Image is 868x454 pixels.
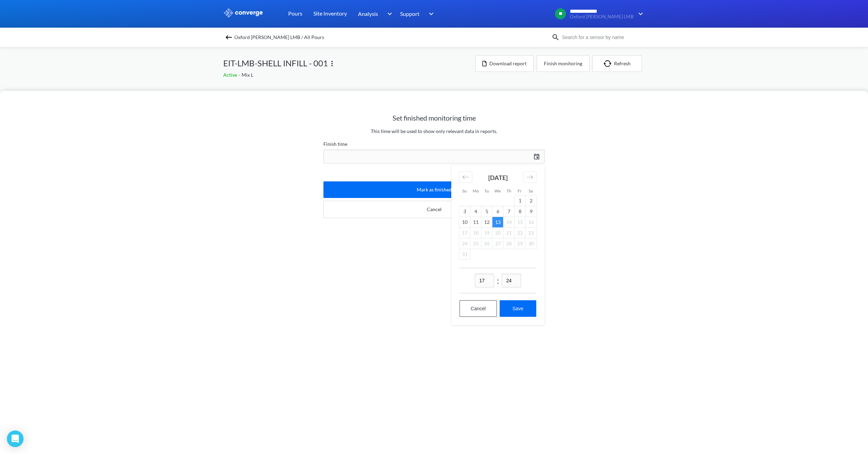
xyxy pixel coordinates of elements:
[470,238,481,249] td: Not available. Monday, August 25, 2025
[459,249,470,259] td: Not available. Sunday, August 31, 2025
[484,188,489,193] small: Tu
[459,171,472,183] div: Move backward to switch to the previous month.
[503,217,515,227] td: Not available. Thursday, August 14, 2025
[481,238,492,249] td: Not available. Tuesday, August 26, 2025
[526,195,537,206] td: Saturday, August 2, 2025
[515,195,526,206] td: Friday, August 1, 2025
[526,217,537,227] td: Not available. Saturday, August 16, 2025
[462,188,466,193] small: Su
[492,238,503,249] td: Not available. Wednesday, August 27, 2025
[459,227,470,238] td: Not available. Sunday, August 17, 2025
[451,165,545,325] div: Calendar
[481,206,492,217] td: Tuesday, August 5, 2025
[526,227,537,238] td: Not available. Saturday, August 23, 2025
[515,217,526,227] td: Not available. Friday, August 15, 2025
[507,188,511,193] small: Th
[518,188,522,193] small: Fr
[494,188,501,193] small: We
[225,33,233,41] img: backspace.svg
[497,274,499,287] span: :
[400,9,419,18] span: Support
[523,171,537,183] div: Move forward to switch to the next month.
[529,188,533,193] small: Sa
[492,206,503,217] td: Wednesday, August 6, 2025
[515,238,526,249] td: Not available. Friday, August 29, 2025
[551,33,560,41] img: icon-search.svg
[515,206,526,217] td: Friday, August 8, 2025
[459,217,470,227] td: Sunday, August 10, 2025
[383,10,394,18] img: downArrow.svg
[502,274,521,287] input: mm
[634,10,645,18] img: downArrow.svg
[473,188,479,193] small: Mo
[492,217,503,227] td: Selected. Wednesday, August 13, 2025
[500,300,536,317] button: Save
[234,32,324,42] span: Oxford [PERSON_NAME] LMB / All Pours
[570,14,634,19] span: Oxford [PERSON_NAME] LMB
[526,238,537,249] td: Not available. Saturday, August 30, 2025
[358,9,378,18] span: Analysis
[424,10,435,18] img: downArrow.svg
[323,114,545,122] h2: Set finished monitoring time
[323,201,545,218] button: Cancel
[481,217,492,227] td: Tuesday, August 12, 2025
[223,8,263,17] img: logo_ewhite.svg
[503,206,515,217] td: Thursday, August 7, 2025
[470,227,481,238] td: Not available. Monday, August 18, 2025
[492,227,503,238] td: Not available. Wednesday, August 20, 2025
[515,227,526,238] td: Not available. Friday, August 22, 2025
[323,127,545,135] p: This time will be used to show only relevant data in reports.
[481,227,492,238] td: Not available. Tuesday, August 19, 2025
[323,140,545,148] label: Finish time
[526,206,537,217] td: Saturday, August 9, 2025
[323,181,545,198] button: Mark as finished
[7,431,23,447] div: Open Intercom Messenger
[470,217,481,227] td: Monday, August 11, 2025
[503,238,515,249] td: Not available. Thursday, August 28, 2025
[503,227,515,238] td: Not available. Thursday, August 21, 2025
[460,300,497,317] button: Cancel
[459,238,470,249] td: Not available. Sunday, August 24, 2025
[470,206,481,217] td: Monday, August 4, 2025
[459,206,470,217] td: Sunday, August 3, 2025
[475,274,494,287] input: hh
[488,174,508,181] strong: [DATE]
[560,34,643,41] input: Search for a sensor by name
